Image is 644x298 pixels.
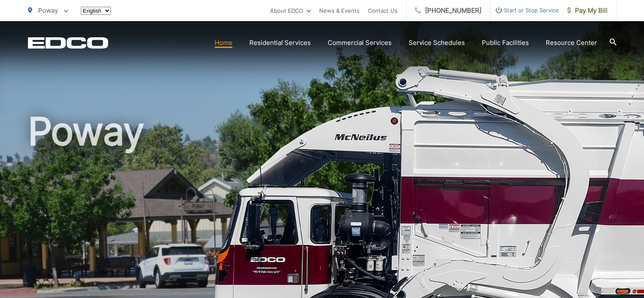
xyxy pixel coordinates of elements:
[38,6,58,14] span: Poway
[249,38,311,48] a: Residential Services
[368,6,398,16] a: Contact Us
[81,7,111,15] select: Select a language
[319,6,359,16] a: News & Events
[546,38,597,48] a: Resource Center
[28,37,108,49] a: EDCD logo. Return to the homepage.
[482,38,529,48] a: Public Facilities
[328,38,392,48] a: Commercial Services
[409,38,465,48] a: Service Schedules
[567,6,608,16] span: Pay My Bill
[270,6,311,16] a: About EDCO
[215,38,232,48] a: Home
